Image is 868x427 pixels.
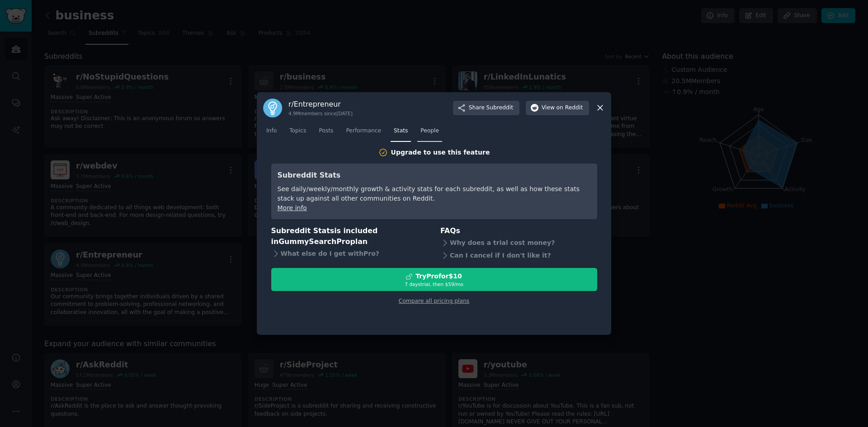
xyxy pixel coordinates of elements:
[440,236,597,249] div: Why does a trial cost money?
[453,101,519,115] button: ShareSubreddit
[272,281,597,287] div: 7 days trial, then $ 59 /mo
[288,99,353,109] h3: r/ Entrepreneur
[415,272,462,281] div: Try Pro for $10
[271,248,428,260] div: What else do I get with Pro ?
[266,127,277,135] span: Info
[343,124,384,142] a: Performance
[289,127,306,135] span: Topics
[278,184,591,203] div: See daily/weekly/monthly growth & activity stats for each subreddit, as well as how these stats s...
[271,268,597,291] button: TryProfor$107 daystrial, then $59/mo
[278,237,350,246] span: GummySearch Pro
[288,110,353,117] div: 4.9M members since [DATE]
[440,225,597,237] h3: FAQs
[526,101,589,115] button: Viewon Reddit
[278,170,591,181] h3: Subreddit Stats
[271,225,428,248] h3: Subreddit Stats is included in plan
[417,124,442,142] a: People
[278,204,307,211] a: More info
[346,127,381,135] span: Performance
[316,124,336,142] a: Posts
[469,104,513,112] span: Share
[263,124,280,142] a: Info
[286,124,309,142] a: Topics
[391,124,411,142] a: Stats
[557,104,583,112] span: on Reddit
[542,104,583,112] span: View
[394,127,408,135] span: Stats
[399,298,469,304] a: Compare all pricing plans
[486,104,513,112] span: Subreddit
[440,249,597,262] div: Can I cancel if I don't like it?
[420,127,439,135] span: People
[263,99,282,117] img: Entrepreneur
[391,148,490,157] div: Upgrade to use this feature
[319,127,333,135] span: Posts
